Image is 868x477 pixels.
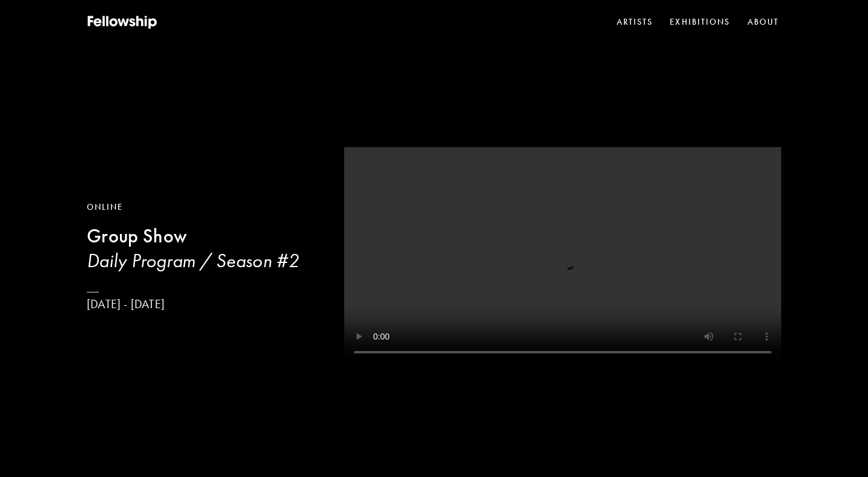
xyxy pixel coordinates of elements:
div: Online [87,201,299,214]
h3: Daily Program / Season #2 [87,248,299,273]
a: OnlineGroup ShowDaily Program / Season #2[DATE] - [DATE] [87,201,299,312]
b: Group Show [87,224,187,248]
a: Artists [614,13,656,31]
p: [DATE] - [DATE] [87,297,299,312]
a: Exhibitions [667,13,732,31]
a: About [745,13,782,31]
